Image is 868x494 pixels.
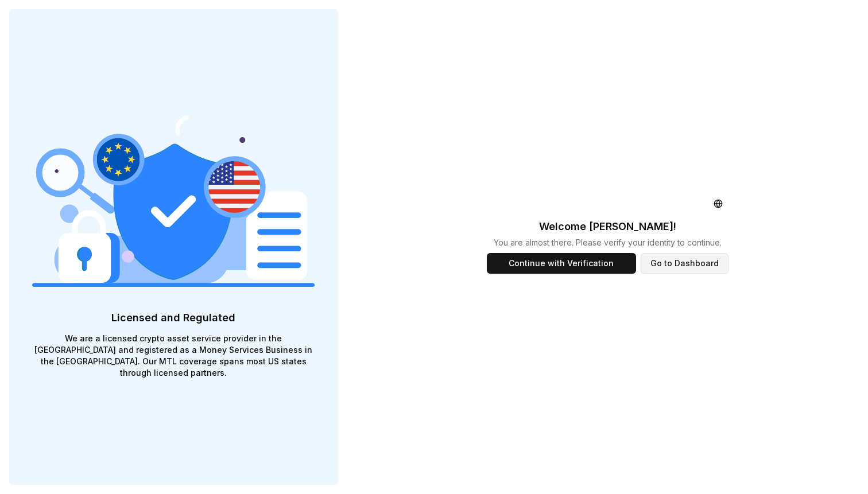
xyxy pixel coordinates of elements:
p: Licensed and Regulated [32,310,315,326]
p: You are almost there. Please verify your identity to continue. [494,237,722,248]
button: Go to Dashboard [641,253,728,274]
p: Welcome [PERSON_NAME] ! [539,219,676,235]
p: We are a licensed crypto asset service provider in the [GEOGRAPHIC_DATA] and registered as a Mone... [32,333,315,379]
button: Continue with Verification [487,253,637,274]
